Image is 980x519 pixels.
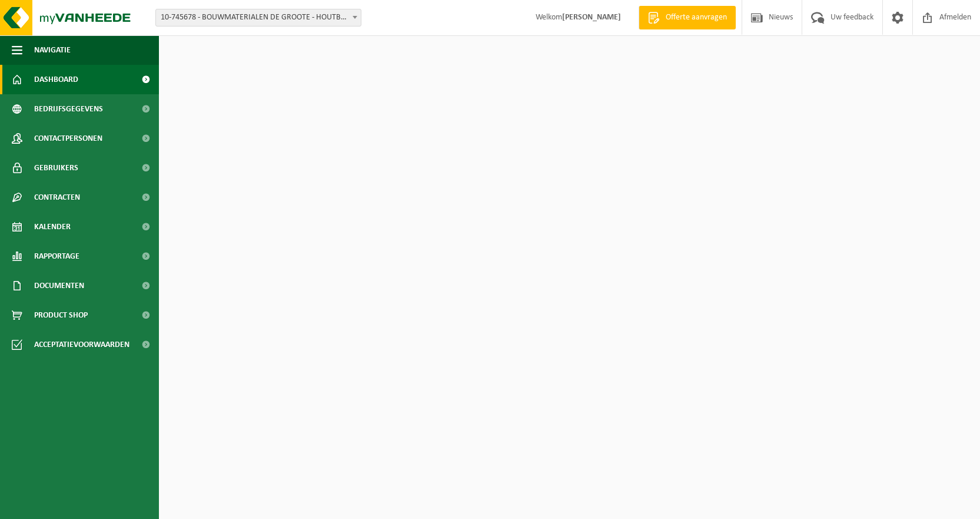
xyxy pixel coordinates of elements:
[562,13,621,22] strong: [PERSON_NAME]
[34,65,78,94] span: Dashboard
[34,212,71,242] span: Kalender
[34,153,78,183] span: Gebruikers
[156,9,361,26] span: 10-745678 - BOUWMATERIALEN DE GROOTE - HOUTBOERKE - GENT
[34,242,79,271] span: Rapportage
[34,35,71,65] span: Navigatie
[34,94,103,124] span: Bedrijfsgegevens
[34,271,84,300] span: Documenten
[34,124,102,153] span: Contactpersonen
[34,330,129,359] span: Acceptatievoorwaarden
[663,12,730,24] span: Offerte aanvragen
[34,300,88,330] span: Product Shop
[639,6,736,29] a: Offerte aanvragen
[155,9,361,27] span: 10-745678 - BOUWMATERIALEN DE GROOTE - HOUTBOERKE - GENT
[34,183,80,212] span: Contracten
